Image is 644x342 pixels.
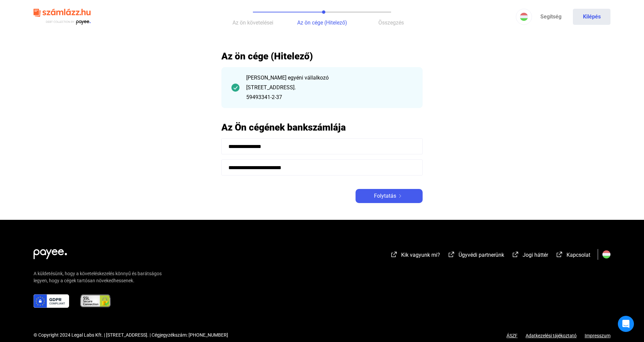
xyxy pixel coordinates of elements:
[246,74,413,82] div: [PERSON_NAME] egyéni vállalkozó
[447,251,455,258] img: external-link-white
[516,9,532,25] button: HU
[34,332,228,339] div: © Copyright 2024 Legal Labs Kft. | [STREET_ADDRESS]. | Cégjegyzékszám: [PHONE_NUMBER]
[506,333,518,338] a: ÁSZF
[378,19,404,26] span: Összegzés
[555,253,590,259] a: external-link-whiteKapcsolat
[297,19,347,26] span: Az ön cége (Hitelező)
[34,245,67,259] img: white-payee-white-dot.svg
[401,252,440,258] span: Kik vagyunk mi?
[512,253,548,259] a: external-link-whiteJogi háttér
[232,19,273,26] span: Az ön követelései
[221,121,423,133] h2: Az Ön cégének bankszámlája
[246,93,413,101] div: 59493341-2-37
[532,9,570,25] a: Segítség
[555,251,563,258] img: external-link-white
[447,253,504,259] a: external-link-whiteÜgyvédi partnerünk
[585,333,610,338] a: Impresszum
[573,9,610,25] button: Kilépés
[80,294,111,308] img: ssl
[356,189,423,203] button: Folytatásarrow-right-white
[459,252,504,258] span: Ügyvédi partnerünk
[396,194,404,198] img: arrow-right-white
[374,192,396,200] span: Folytatás
[246,84,413,92] div: [STREET_ADDRESS].
[231,84,239,92] img: checkmark-darker-green-circle
[520,13,528,21] img: HU
[618,316,634,332] div: Open Intercom Messenger
[34,294,69,308] img: gdpr
[602,250,610,258] img: HU.svg
[518,333,585,338] a: Adatkezelési tájékoztató
[390,253,440,259] a: external-link-whiteKik vagyunk mi?
[567,252,590,258] span: Kapcsolat
[34,6,91,28] img: szamlazzhu-logo
[390,251,398,258] img: external-link-white
[221,50,423,62] h2: Az ön cége (Hitelező)
[523,252,548,258] span: Jogi háttér
[512,251,520,258] img: external-link-white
